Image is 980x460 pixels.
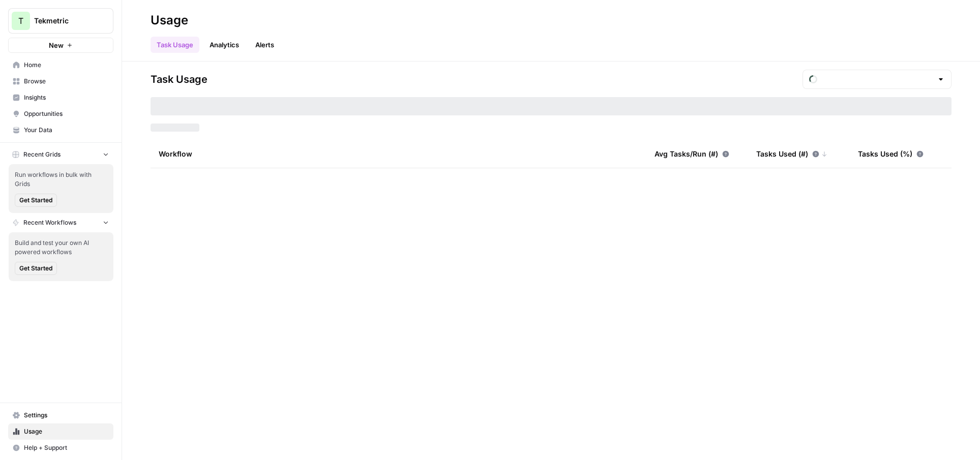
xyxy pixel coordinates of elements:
[15,262,57,275] button: Get Started
[8,89,113,106] a: Insights
[24,443,109,452] span: Help + Support
[8,147,113,162] button: Recent Grids
[23,150,61,159] span: Recent Grids
[8,215,113,230] button: Recent Workflows
[8,423,113,440] a: Usage
[8,73,113,89] a: Browse
[24,126,109,135] span: Your Data
[24,77,109,86] span: Browse
[24,411,109,420] span: Settings
[8,122,113,138] a: Your Data
[19,264,52,273] span: Get Started
[151,37,199,53] a: Task Usage
[15,194,57,207] button: Get Started
[151,72,207,86] span: Task Usage
[858,140,924,168] div: Tasks Used (%)
[756,140,827,168] div: Tasks Used (#)
[203,37,245,53] a: Analytics
[34,16,96,26] span: Tekmetric
[15,238,107,257] span: Build and test your own AI powered workflows
[24,109,109,118] span: Opportunities
[655,140,729,168] div: Avg Tasks/Run (#)
[159,140,638,168] div: Workflow
[8,106,113,122] a: Opportunities
[24,427,109,436] span: Usage
[8,8,113,34] button: Workspace: Tekmetric
[24,60,109,70] span: Home
[151,12,188,28] div: Usage
[8,57,113,73] a: Home
[18,15,23,27] span: T
[24,93,109,102] span: Insights
[19,196,52,205] span: Get Started
[249,37,280,53] a: Alerts
[15,170,107,189] span: Run workflows in bulk with Grids
[23,218,76,227] span: Recent Workflows
[49,40,64,50] span: New
[8,38,113,53] button: New
[8,407,113,423] a: Settings
[8,440,113,456] button: Help + Support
